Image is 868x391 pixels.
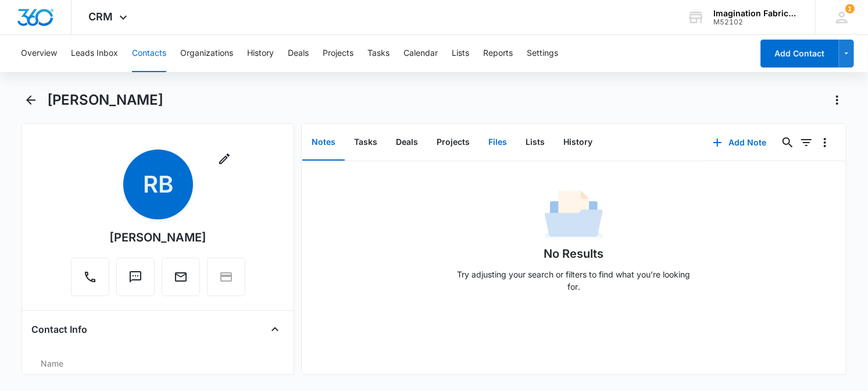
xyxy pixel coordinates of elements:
[71,258,109,296] button: Call
[180,35,233,72] button: Organizations
[162,276,200,286] a: Email
[47,91,163,109] h1: [PERSON_NAME]
[288,35,309,72] button: Deals
[31,322,87,336] h4: Contact Info
[266,320,284,339] button: Close
[701,129,778,157] button: Add Note
[544,245,603,262] h1: No Results
[109,229,206,246] div: [PERSON_NAME]
[116,258,155,296] button: Text
[479,125,516,161] button: Files
[403,35,438,72] button: Calendar
[116,276,155,286] a: Text
[41,372,275,386] dd: [PERSON_NAME]
[797,133,816,152] button: Filters
[713,18,798,26] div: account id
[71,35,118,72] button: Leads Inbox
[427,125,479,161] button: Projects
[760,40,839,67] button: Add Contact
[89,10,113,23] span: CRM
[452,268,696,293] p: Try adjusting your search or filters to find what you’re looking for.
[545,187,603,245] img: No Data
[845,4,855,13] span: 1
[778,133,797,152] button: Search...
[713,9,798,18] div: account name
[845,4,855,13] div: notifications count
[345,125,387,161] button: Tasks
[21,35,57,72] button: Overview
[828,91,846,109] button: Actions
[367,35,390,72] button: Tasks
[452,35,469,72] button: Lists
[302,125,345,161] button: Notes
[554,125,602,161] button: History
[132,35,166,72] button: Contacts
[123,150,193,219] span: RB
[71,276,109,286] a: Call
[527,35,558,72] button: Settings
[247,35,274,72] button: History
[22,91,40,109] button: Back
[41,357,275,369] label: Name
[31,353,284,391] div: Name[PERSON_NAME]
[387,125,427,161] button: Deals
[162,258,200,296] button: Email
[323,35,353,72] button: Projects
[516,125,554,161] button: Lists
[816,133,834,152] button: Overflow Menu
[483,35,513,72] button: Reports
